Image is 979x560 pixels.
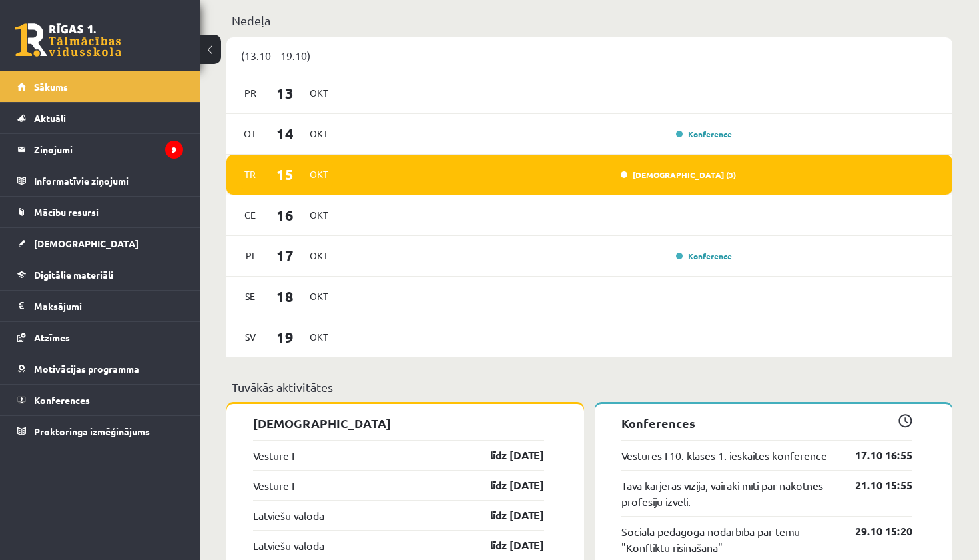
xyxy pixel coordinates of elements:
[835,447,912,463] a: 17.10 16:55
[34,237,139,249] span: [DEMOGRAPHIC_DATA]
[621,169,736,180] a: [DEMOGRAPHIC_DATA] (3)
[34,331,70,343] span: Atzīmes
[34,134,183,165] legend: Ziņojumi
[34,363,139,375] span: Motivācijas programma
[17,353,183,384] a: Motivācijas programma
[15,23,121,57] a: Rīgas 1. Tālmācības vidusskola
[835,523,912,539] a: 29.10 15:20
[34,206,99,218] span: Mācību resursi
[467,447,544,463] a: līdz [DATE]
[236,245,264,266] span: Pi
[34,81,68,93] span: Sākums
[621,447,827,463] a: Vēstures I 10. klases 1. ieskaites konference
[305,164,333,185] span: Okt
[165,141,183,159] i: 9
[17,416,183,447] a: Proktoringa izmēģinājums
[467,537,544,553] a: līdz [DATE]
[17,259,183,290] a: Digitālie materiāli
[34,425,150,437] span: Proktoringa izmēģinājums
[17,103,183,133] a: Aktuāli
[17,134,183,165] a: Ziņojumi9
[305,123,333,144] span: Okt
[253,537,324,553] a: Latviešu valoda
[264,326,306,348] span: 19
[17,71,183,102] a: Sākums
[264,163,306,185] span: 15
[34,394,90,406] span: Konferences
[305,286,333,307] span: Okt
[17,385,183,415] a: Konferences
[264,82,306,104] span: 13
[253,414,544,432] p: [DEMOGRAPHIC_DATA]
[835,477,912,493] a: 21.10 15:55
[34,291,183,321] legend: Maksājumi
[264,285,306,307] span: 18
[236,205,264,225] span: Ce
[621,523,835,555] a: Sociālā pedagoga nodarbība par tēmu "Konfliktu risināšana"
[236,327,264,347] span: Sv
[34,165,183,196] legend: Informatīvie ziņojumi
[305,205,333,225] span: Okt
[253,447,294,463] a: Vēsture I
[17,197,183,227] a: Mācību resursi
[264,123,306,145] span: 14
[236,164,264,185] span: Tr
[226,37,952,73] div: (13.10 - 19.10)
[232,11,947,29] p: Nedēļa
[621,414,912,432] p: Konferences
[17,165,183,196] a: Informatīvie ziņojumi
[236,123,264,144] span: Ot
[34,112,66,124] span: Aktuāli
[232,378,947,396] p: Tuvākās aktivitātes
[621,477,835,509] a: Tava karjeras vīzija, vairāki mīti par nākotnes profesiju izvēli.
[236,83,264,103] span: Pr
[253,507,324,523] a: Latviešu valoda
[305,245,333,266] span: Okt
[305,83,333,103] span: Okt
[264,245,306,267] span: 17
[305,327,333,347] span: Okt
[467,477,544,493] a: līdz [DATE]
[676,251,732,261] a: Konference
[236,286,264,307] span: Se
[34,269,113,281] span: Digitālie materiāli
[676,129,732,139] a: Konference
[253,477,294,493] a: Vēsture I
[17,228,183,259] a: [DEMOGRAPHIC_DATA]
[467,507,544,523] a: līdz [DATE]
[264,204,306,226] span: 16
[17,322,183,353] a: Atzīmes
[17,291,183,321] a: Maksājumi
